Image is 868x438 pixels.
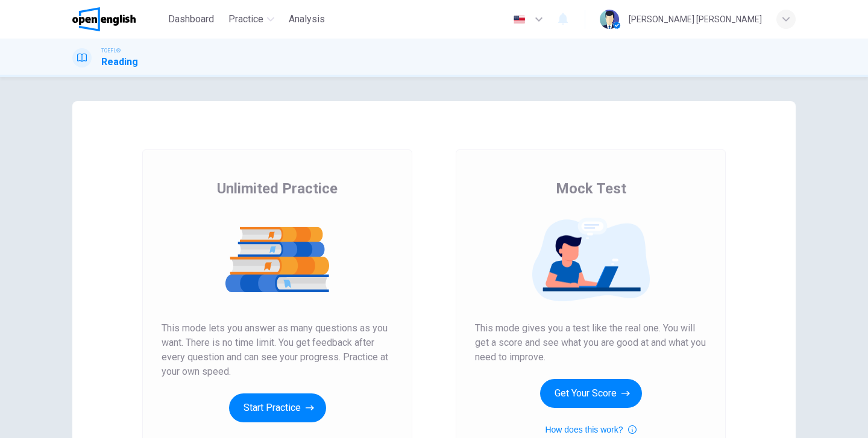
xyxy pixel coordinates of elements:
[545,422,636,437] button: How does this work?
[101,55,138,69] h1: Reading
[217,179,338,198] span: Unlimited Practice
[162,321,393,379] span: This mode lets you answer as many questions as you want. There is no time limit. You get feedback...
[540,379,642,408] button: Get Your Score
[629,12,762,27] div: [PERSON_NAME] [PERSON_NAME]
[512,15,527,24] img: en
[101,46,121,55] span: TOEFL®
[284,8,330,30] button: Analysis
[289,12,325,27] span: Analysis
[475,321,706,364] span: This mode gives you a test like the real one. You will get a score and see what you are good at a...
[556,179,626,198] span: Mock Test
[229,393,326,422] button: Start Practice
[163,8,219,30] button: Dashboard
[72,7,163,31] a: OpenEnglish logo
[600,10,619,29] img: Profile picture
[72,7,136,31] img: OpenEnglish logo
[224,8,279,30] button: Practice
[168,12,214,27] span: Dashboard
[228,12,263,27] span: Practice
